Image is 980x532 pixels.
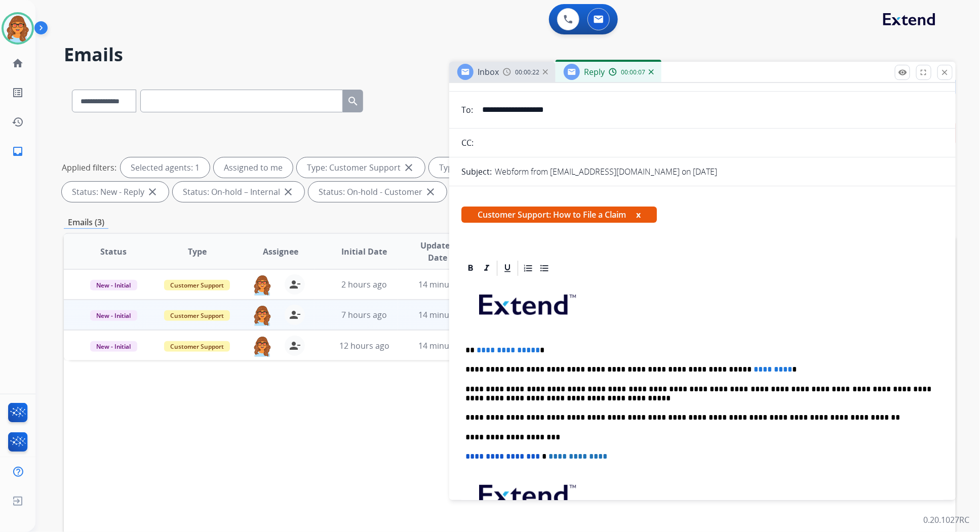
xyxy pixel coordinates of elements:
[341,279,387,290] span: 2 hours ago
[12,87,24,99] mat-icon: list_alt
[90,310,137,321] span: New - Initial
[461,104,473,116] p: To:
[418,340,477,351] span: 14 minutes ago
[341,309,387,320] span: 7 hours ago
[12,145,24,157] mat-icon: inbox
[289,340,301,352] mat-icon: person_remove
[495,166,717,178] p: Webform from [EMAIL_ADDRESS][DOMAIN_NAME] on [DATE]
[164,310,230,321] span: Customer Support
[636,209,641,221] button: x
[924,514,970,526] p: 0.20.1027RC
[64,45,956,65] h2: Emails
[521,261,536,276] div: Ordered List
[214,157,293,178] div: Assigned to me
[429,157,562,178] div: Type: Shipping Protection
[418,279,477,290] span: 14 minutes ago
[898,68,907,77] mat-icon: remove_red_eye
[339,340,389,351] span: 12 hours ago
[414,239,461,264] span: Updated Date
[282,186,294,198] mat-icon: close
[418,309,477,320] span: 14 minutes ago
[12,116,24,128] mat-icon: history
[100,245,127,258] span: Status
[121,157,210,178] div: Selected agents: 1
[461,166,492,178] p: Subject:
[90,280,137,291] span: New - Initial
[461,137,474,149] p: CC:
[146,186,159,198] mat-icon: close
[461,207,657,223] span: Customer Support: How to File a Claim
[289,309,301,321] mat-icon: person_remove
[463,261,478,276] div: Bold
[347,95,359,107] mat-icon: search
[173,182,304,202] div: Status: On-hold – Internal
[424,186,437,198] mat-icon: close
[64,216,108,229] p: Emails (3)
[252,336,272,357] img: agent-avatar
[289,278,301,291] mat-icon: person_remove
[403,161,415,174] mat-icon: close
[478,66,499,77] span: Inbox
[500,261,515,276] div: Underline
[62,161,116,174] p: Applied filters:
[90,341,137,352] span: New - Initial
[479,261,494,276] div: Italic
[263,245,298,258] span: Assignee
[297,157,425,178] div: Type: Customer Support
[621,68,645,76] span: 00:00:07
[164,280,230,291] span: Customer Support
[164,341,230,352] span: Customer Support
[4,14,32,43] img: avatar
[537,261,552,276] div: Bullet List
[919,68,928,77] mat-icon: fullscreen
[515,68,539,76] span: 00:00:22
[188,245,207,258] span: Type
[252,274,272,296] img: agent-avatar
[12,57,24,69] mat-icon: home
[341,245,387,258] span: Initial Date
[62,182,169,202] div: Status: New - Reply
[252,305,272,326] img: agent-avatar
[584,66,605,77] span: Reply
[940,68,950,77] mat-icon: close
[308,182,447,202] div: Status: On-hold - Customer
